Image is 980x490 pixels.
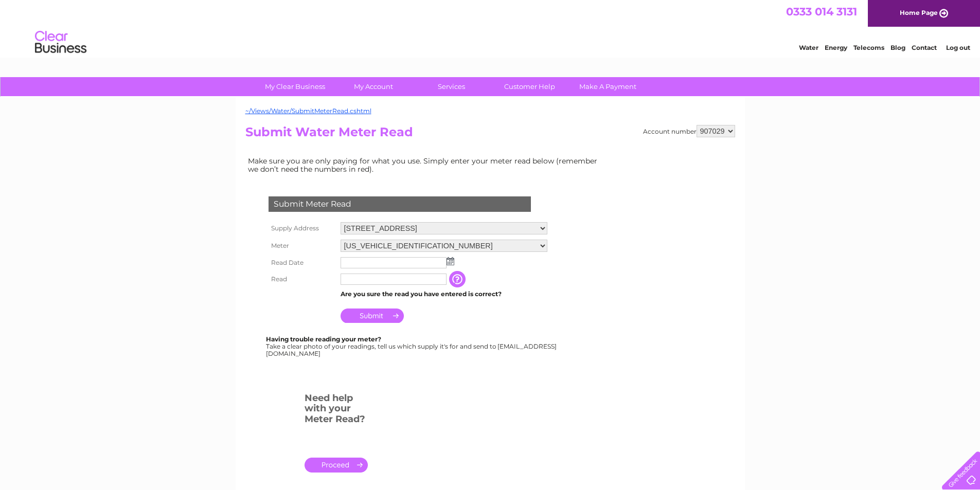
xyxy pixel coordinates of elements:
[946,44,970,51] a: Log out
[305,391,368,430] h3: Need help with your Meter Read?
[786,5,857,18] a: 0333 014 3131
[912,44,937,51] a: Contact
[247,6,734,50] div: Clear Business is a trading name of Verastar Limited (registered in [GEOGRAPHIC_DATA] No. 3667643...
[266,335,381,343] b: Having trouble reading your meter?
[253,77,337,96] a: My Clear Business
[34,27,87,58] img: logo.png
[266,237,338,255] th: Meter
[409,77,494,96] a: Services
[799,44,818,51] a: Water
[565,77,650,96] a: Make A Payment
[266,220,338,237] th: Supply Address
[447,257,454,265] img: ...
[890,44,905,51] a: Blog
[269,196,531,212] div: Submit Meter Read
[449,271,468,287] input: Information
[266,255,338,271] th: Read Date
[305,458,368,473] a: .
[341,308,404,323] input: Submit
[853,44,884,51] a: Telecoms
[245,154,605,176] td: Make sure you are only paying for what you use. Simply enter your meter read below (remember we d...
[266,336,558,357] div: Take a clear photo of your readings, tell us which supply it's for and send to [EMAIL_ADDRESS][DO...
[338,287,550,301] td: Are you sure the read you have entered is correct?
[245,107,371,115] a: ~/Views/Water/SubmitMeterRead.cshtml
[487,77,572,96] a: Customer Help
[825,44,847,51] a: Energy
[266,271,338,287] th: Read
[643,125,735,137] div: Account number
[245,125,735,144] h2: Submit Water Meter Read
[331,77,416,96] a: My Account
